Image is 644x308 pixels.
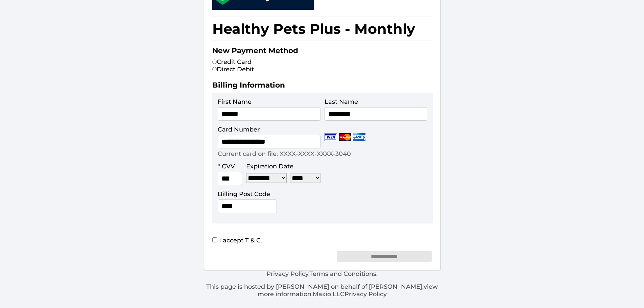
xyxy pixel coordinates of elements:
[344,290,387,298] a: Privacy Policy
[218,98,252,105] label: First Name
[218,150,351,158] p: Current card on file: XXXX-XXXX-XXXX-3040
[218,163,235,170] label: * CVV
[218,126,260,133] label: Card Number
[212,67,217,71] input: Direct Debit
[212,237,262,244] label: I accept T & C.
[325,98,358,105] label: Last Name
[212,17,432,41] h1: Healthy Pets Plus - Monthly
[218,190,270,198] label: Billing Post Code
[212,237,217,242] input: I accept T & C.
[212,60,217,64] input: Credit Card
[204,283,440,298] p: This page is hosted by [PERSON_NAME] on behalf of [PERSON_NAME]; Maxio LLC
[212,66,254,73] label: Direct Debit
[339,133,351,141] img: Mastercard
[266,270,308,278] a: Privacy Policy
[309,270,376,278] a: Terms and Conditions
[204,270,440,298] div: . .
[212,58,252,66] label: Credit Card
[258,283,438,298] a: view more information.
[353,133,365,141] img: Amex
[325,133,337,141] img: Visa
[212,80,432,93] h2: Billing Information
[212,46,432,58] h2: New Payment Method
[246,163,293,170] label: Expiration Date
